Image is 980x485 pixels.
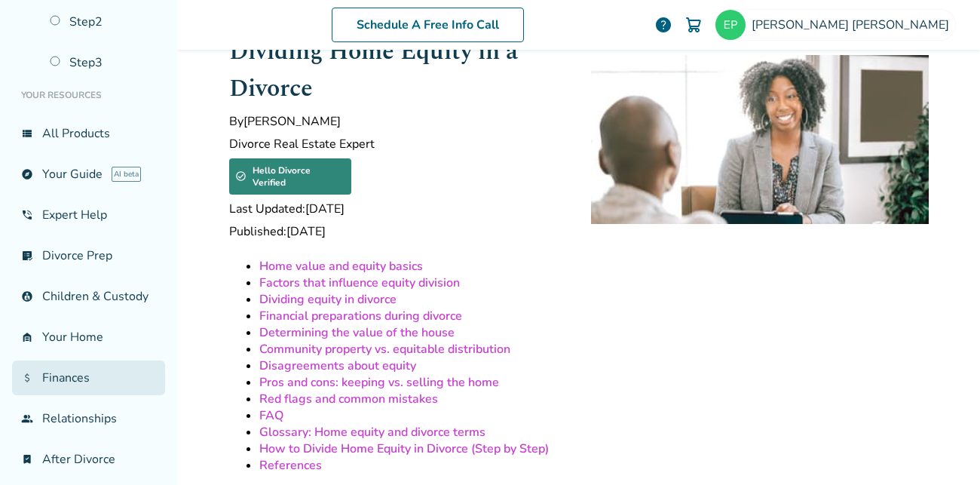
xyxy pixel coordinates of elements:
a: groupRelationships [12,401,165,436]
a: list_alt_checkDivorce Prep [12,238,165,273]
span: [PERSON_NAME] [PERSON_NAME] [752,17,955,33]
img: Cart [684,16,703,34]
a: Determining the value of the house [259,324,455,341]
a: References [259,457,322,474]
a: Dividing equity in divorce [259,291,397,308]
a: garage_homeYour Home [12,320,165,355]
a: exploreYour GuideAI beta [12,157,165,192]
span: attach_money [21,372,33,384]
a: Community property vs. equitable distribution [259,341,510,358]
a: Pros and cons: keeping vs. selling the home [259,374,499,391]
a: Factors that influence equity division [259,275,460,291]
span: account_child [21,290,33,302]
span: Divorce Real Estate Expert [229,136,567,152]
a: phone_in_talkExpert Help [12,198,165,232]
span: explore [21,168,33,180]
span: By [PERSON_NAME] [229,113,567,130]
a: help [654,16,672,34]
span: Published: [DATE] [229,223,567,240]
a: Home value and equity basics [259,258,423,275]
a: view_listAll Products [12,116,165,151]
span: phone_in_talk [21,209,33,221]
li: Your Resources [12,80,165,110]
a: bookmark_checkAfter Divorce [12,442,165,477]
a: FAQ [259,407,283,424]
span: list_alt_check [21,250,33,262]
a: Red flags and common mistakes [259,391,438,407]
a: Glossary: Home equity and divorce terms [259,424,485,440]
a: attach_moneyFinances [12,361,165,395]
a: account_childChildren & Custody [12,279,165,314]
span: view_list [21,127,33,140]
div: Hello Divorce Verified [229,158,351,195]
span: garage_home [21,331,33,343]
img: Two black women conversing in an office [591,55,929,224]
span: AI beta [112,167,141,182]
span: Last Updated: [DATE] [229,201,567,217]
a: Financial preparations during divorce [259,308,462,324]
h1: Dividing Home Equity in a Divorce [229,33,567,107]
iframe: Chat Widget [905,413,980,485]
a: Step2 [41,5,165,39]
a: How to Divide Home Equity in Divorce (Step by Step) [259,440,549,457]
span: group [21,413,33,425]
span: bookmark_check [21,453,33,465]
a: Schedule A Free Info Call [332,8,524,42]
a: Disagreements about equity [259,358,416,374]
a: Step3 [41,45,165,80]
img: peric8882@gmail.com [715,10,746,40]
